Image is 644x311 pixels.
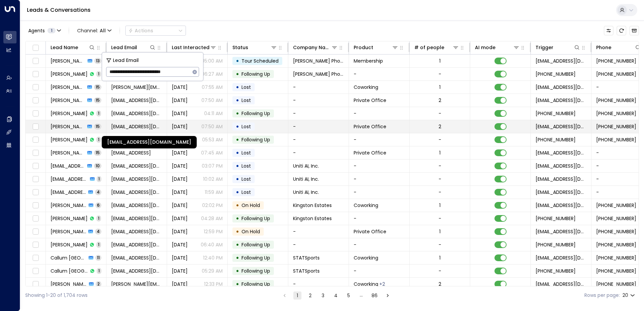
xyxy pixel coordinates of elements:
[293,268,320,274] span: STATSports
[241,254,270,261] span: Following Up
[201,149,223,156] p: 07:45 AM
[439,254,441,261] div: 1
[100,28,106,33] span: All
[172,268,188,274] span: Oct 02, 2025
[236,134,239,145] div: •
[241,123,251,130] span: Lost
[236,121,239,132] div: •
[349,133,410,146] td: -
[354,281,378,287] span: Coworking
[125,26,186,36] button: Actions
[51,281,87,287] span: Jesse James
[31,188,40,197] span: Toggle select row
[354,123,386,130] span: Private Office
[354,58,383,64] span: Membership
[204,281,223,287] p: 12:33 PM
[536,97,586,104] span: sales@newflex.com
[596,228,636,235] span: +447949177404
[95,255,101,261] span: 11
[111,110,162,117] span: maabaglamukhi21@gmail.com
[236,278,239,290] div: •
[241,97,251,104] span: Lost
[241,189,251,196] span: Lost
[596,123,636,130] span: +447554936078
[31,70,40,78] span: Toggle select row
[536,123,586,130] span: sales@newflex.com
[236,213,239,224] div: •
[596,254,636,261] span: +447435742992
[439,123,441,130] div: 2
[439,241,441,248] div: -
[622,290,636,300] div: 20
[96,215,101,221] span: 1
[51,58,86,64] span: David Christopher
[596,281,636,287] span: +447538969522
[31,44,40,52] span: Toggle select all
[536,254,586,261] span: sales@newflex.com
[293,254,320,261] span: STATSports
[241,228,260,235] span: On Hold
[345,291,353,300] button: Go to page 5
[202,84,223,91] p: 07:55 AM
[51,228,86,235] span: Jack Beaumont
[596,58,636,64] span: +447894745549
[439,84,441,91] div: 1
[51,215,88,222] span: Alex Hickman
[232,43,277,51] div: Status
[536,189,586,196] span: hello@getuniti.com
[288,278,349,290] td: -
[536,268,576,274] span: +447432083817
[51,84,85,91] span: Chloe Hughes
[241,202,260,209] span: On Hold
[74,26,114,35] button: Channel:All
[241,71,270,77] span: Following Up
[288,81,349,94] td: -
[31,254,40,262] span: Toggle select row
[111,97,162,104] span: maabaglamukhi21@gmail.com
[51,123,85,130] span: Saarthak Kesarwani
[596,215,636,222] span: +447971552241
[349,173,410,185] td: -
[596,43,611,51] div: Phone
[536,241,576,248] span: +447949177404
[354,43,398,51] div: Product
[354,228,386,235] span: Private Office
[536,43,553,51] div: Trigger
[354,84,378,91] span: Coworking
[94,97,101,103] span: 15
[236,239,239,250] div: •
[94,84,101,90] span: 15
[236,108,239,119] div: •
[111,43,156,51] div: Lead Email
[94,124,101,129] span: 15
[630,26,639,35] button: Archived Leads
[31,280,40,288] span: Toggle select row
[596,268,636,274] span: +447435742992
[241,58,279,64] span: Tour Scheduled
[31,267,40,275] span: Toggle select row
[25,26,63,35] button: Agents1
[172,281,188,287] span: Oct 10, 2025
[31,228,40,236] span: Toggle select row
[172,110,188,117] span: Jul 31, 2025
[111,241,162,248] span: jackpbeaumont@gmail.com
[439,202,441,209] div: 1
[584,292,620,299] label: Rows per page:
[51,241,88,248] span: Jack Beaumont
[288,133,349,146] td: -
[536,84,586,91] span: sales@newflex.com
[439,163,441,169] div: -
[111,189,162,196] span: hello@getuniti.com
[354,43,373,51] div: Product
[111,84,162,91] span: chloe@twgltd.co
[349,107,410,120] td: -
[94,58,101,64] span: 13
[111,281,162,287] span: jesse@pacfs.co.uk
[28,28,45,33] span: Agents
[201,71,223,77] p: 06:27 AM
[172,228,188,235] span: Oct 10, 2025
[51,254,87,261] span: Callum Stratford
[74,26,114,35] span: Channel:
[201,97,223,104] p: 07:50 AM
[51,43,78,51] div: Lead Name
